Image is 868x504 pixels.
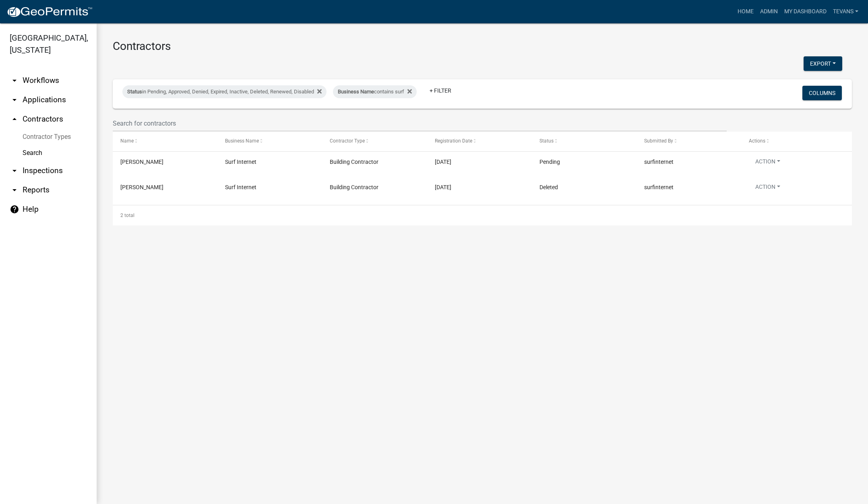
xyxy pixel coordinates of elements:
[830,4,862,19] a: tevans
[330,138,365,144] span: Contractor Type
[637,132,741,151] datatable-header-cell: Submitted By
[225,184,256,190] span: Surf Internet
[539,184,558,190] span: Deleted
[120,138,134,144] span: Name
[532,132,637,151] datatable-header-cell: Status
[644,138,673,144] span: Submitted By
[749,157,787,169] button: Action
[322,132,427,151] datatable-header-cell: Contractor Type
[333,85,417,98] div: contains surf
[113,205,852,225] div: 2 total
[749,183,787,194] button: Action
[427,132,531,151] datatable-header-cell: Registration Date
[10,76,19,85] i: arrow_drop_down
[749,138,765,144] span: Actions
[435,184,451,190] span: 08/14/2025
[10,185,19,195] i: arrow_drop_down
[113,132,217,151] datatable-header-cell: Name
[10,204,19,214] i: help
[120,184,163,190] span: Patrick McCauley
[802,86,842,100] button: Columns
[644,184,674,190] span: surfinternet
[10,95,19,105] i: arrow_drop_down
[10,166,19,176] i: arrow_drop_down
[435,159,451,165] span: 08/15/2025
[644,159,674,165] span: surfinternet
[113,115,727,132] input: Search for contractors
[781,4,830,19] a: My Dashboard
[127,89,142,95] span: Status
[804,56,842,71] button: Export
[330,184,378,190] span: Building Contractor
[225,159,256,165] span: Surf Internet
[734,4,757,19] a: Home
[539,138,554,144] span: Status
[539,159,560,165] span: Pending
[741,132,846,151] datatable-header-cell: Actions
[225,138,259,144] span: Business Name
[10,114,19,124] i: arrow_drop_up
[435,138,472,144] span: Registration Date
[423,83,458,98] a: + Filter
[330,159,378,165] span: Building Contractor
[113,39,852,53] h3: Contractors
[338,89,374,95] span: Business Name
[757,4,781,19] a: Admin
[217,132,322,151] datatable-header-cell: Business Name
[122,85,327,98] div: in Pending, Approved, Denied, Expired, Inactive, Deleted, Renewed, Disabled
[120,159,163,165] span: Patrick McCauley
